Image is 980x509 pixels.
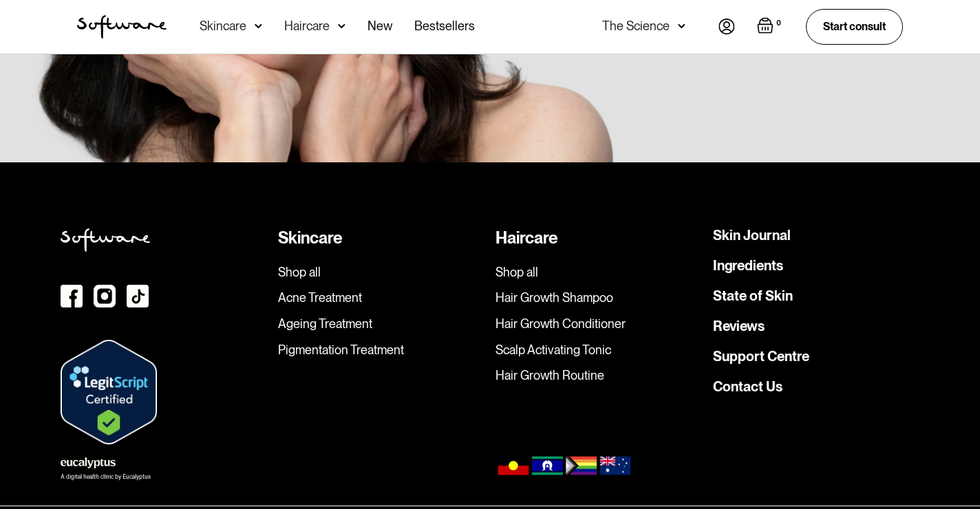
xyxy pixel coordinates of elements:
a: State of Skin [713,289,793,303]
img: Softweare logo [61,228,150,252]
div: Haircare [284,19,330,33]
img: Facebook icon [61,285,83,307]
a: Contact Us [713,380,782,393]
a: Shop all [496,265,702,280]
img: instagram icon [94,285,116,307]
div: The Science [602,19,670,33]
div: Skincare [278,228,484,248]
a: Start consult [806,9,903,44]
img: arrow down [678,19,685,33]
a: Hair Growth Conditioner [496,316,702,332]
a: Scalp Activating Tonic [496,343,702,358]
a: Skin Journal [713,228,791,242]
a: Hair Growth Routine [496,368,702,383]
div: A digital health clinic by Eucalyptus [61,475,151,480]
img: arrow down [338,19,345,33]
a: Acne Treatment [278,290,484,305]
img: TikTok Icon [127,285,149,307]
a: Shop all [278,265,484,280]
div: 0 [774,17,784,30]
a: home [77,15,167,39]
a: Open empty cart [757,17,784,36]
a: Pigmentation Treatment [278,343,484,358]
a: Ingredients [713,259,783,272]
a: A digital health clinic by Eucalyptus [61,455,151,480]
div: Skincare [200,19,246,33]
a: Hair Growth Shampoo [496,290,702,305]
div: Haircare [496,228,702,248]
img: Verify Approval for www.skin.software [61,340,157,444]
a: Reviews [713,319,765,333]
img: arrow down [255,19,262,33]
a: Support Centre [713,349,809,363]
a: Ageing Treatment [278,316,484,332]
a: Verify LegitScript Approval for www.skin.software [61,385,157,396]
img: Software Logo [77,15,167,39]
